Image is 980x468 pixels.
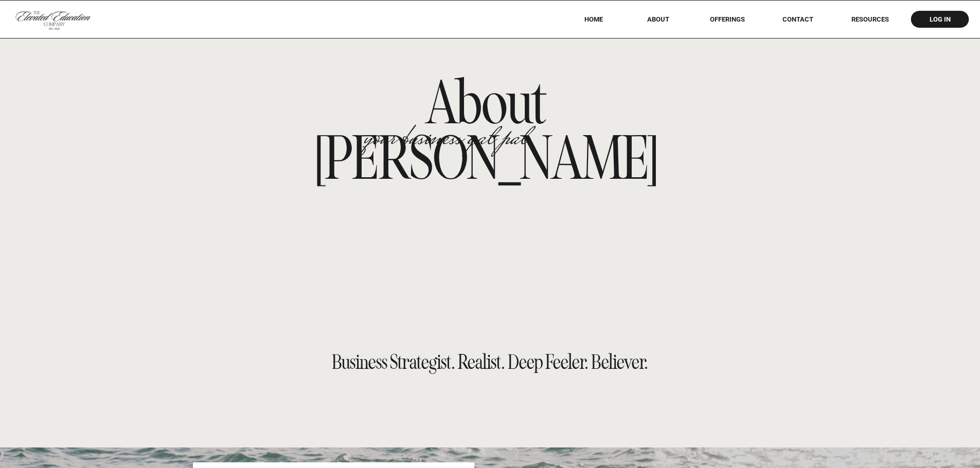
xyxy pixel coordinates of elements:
[328,350,653,372] p: Business Strategist. Realist. Deep Feeler. Believer.
[775,15,821,23] a: Contact
[640,15,676,23] a: About
[837,15,903,23] a: RESOURCES
[571,15,616,23] a: HOME
[326,124,564,155] h2: your business gal pal
[304,76,669,152] h1: About [PERSON_NAME]
[695,15,759,23] a: offerings
[920,15,960,23] a: log in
